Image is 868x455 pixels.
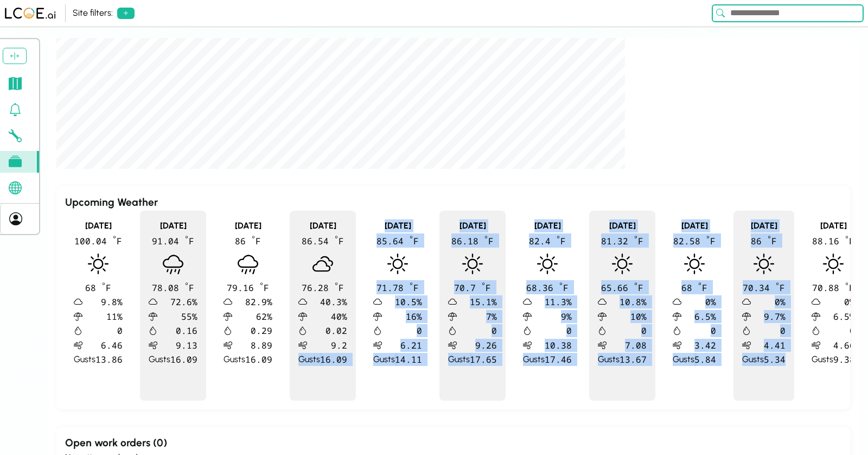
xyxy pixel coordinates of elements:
div: 91.04 F [149,233,197,248]
span: 9.26 [457,339,497,352]
div: [DATE] [598,219,647,232]
div: Gusts [298,353,347,366]
div: [DATE] [298,219,347,232]
div: Gusts [742,353,786,366]
h3: Upcoming Weather [65,195,842,211]
div: Gusts [74,353,123,366]
div: [DATE] [149,219,197,232]
div: 82.9 % [232,295,272,308]
div: [DATE] [448,219,497,232]
span: 40 % [307,310,347,323]
div: 0 % [681,295,716,308]
div: 86 F [742,233,786,248]
div: 100.04 F [74,233,123,248]
div: 86 F [224,233,272,248]
sup: º [706,233,710,243]
div: Site filters: [73,7,113,20]
sup: º [556,233,560,243]
span: 0 [532,324,572,337]
span: 9.38 [833,353,855,366]
span: 5.84 [694,353,716,366]
div: [DATE] [812,219,855,232]
sup: º [101,280,106,290]
span: 6.21 [382,339,422,352]
span: 9.13 [157,339,197,352]
sup: º [259,280,264,290]
sup: º [334,233,339,243]
sup: º [184,233,189,243]
span: 16.09 [245,353,272,366]
div: 71.78 F [373,280,422,294]
span: 9.2 [307,339,347,352]
div: 70.88 F [812,280,855,294]
span: 4.41 [751,339,786,352]
span: 6.5 % [681,310,716,323]
div: 0 % [751,295,786,308]
span: 62 % [232,310,272,323]
span: 16.09 [320,353,347,366]
sup: º [634,233,638,243]
div: [DATE] [74,219,123,232]
div: 68.36 F [523,280,572,294]
sup: º [334,280,339,290]
span: 0.02 [307,324,347,337]
span: 5.34 [764,353,786,366]
sup: º [184,280,189,290]
div: 10.5 % [382,295,422,308]
sup: º [775,280,780,290]
div: 70.7 F [448,280,497,294]
sup: º [698,280,702,290]
div: Gusts [812,353,855,366]
div: [DATE] [673,219,716,232]
sup: º [767,233,771,243]
div: Gusts [149,353,197,366]
div: 40.3 % [307,295,347,308]
span: 0 [457,324,497,337]
div: 68 F [74,280,123,294]
div: 82.4 F [523,233,572,248]
span: 16.09 [170,353,197,366]
span: 0 [820,324,855,337]
img: LCOE.ai [4,7,56,20]
div: Gusts [448,353,497,366]
span: 6.5 % [820,310,855,323]
div: 65.66 F [598,280,647,294]
div: 81.32 F [598,233,647,248]
span: 55 % [157,310,197,323]
div: 0 % [820,295,855,308]
div: Gusts [373,353,422,366]
span: 4.66 [820,339,855,352]
div: 86.54 F [298,233,347,248]
span: 17.65 [470,353,497,366]
div: 68 F [673,280,716,294]
span: 6.46 [82,339,123,352]
span: 10.38 [532,339,572,352]
sup: º [409,280,413,290]
sup: º [251,233,256,243]
sup: º [559,280,563,290]
div: 78.08 F [149,280,197,294]
sup: º [845,233,849,243]
div: 85.64 F [373,233,422,248]
div: 76.28 F [298,280,347,294]
span: 13.86 [95,353,123,366]
div: 15.1 % [457,295,497,308]
span: 9 % [532,310,572,323]
span: 0 [382,324,422,337]
span: 3.42 [681,339,716,352]
div: 82.58 F [673,233,716,248]
sup: º [112,233,117,243]
div: [DATE] [373,219,422,232]
span: 13.67 [620,353,647,366]
span: 0.16 [157,324,197,337]
h3: Open work orders ( 0 ) [65,435,842,451]
span: 14.11 [395,353,422,366]
span: 0 [751,324,786,337]
span: 7.08 [607,339,647,352]
div: [DATE] [224,219,272,232]
div: Gusts [523,353,572,366]
div: [DATE] [523,219,572,232]
div: [DATE] [742,219,786,232]
div: 9.8 % [82,295,123,308]
span: 16 % [382,310,422,323]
